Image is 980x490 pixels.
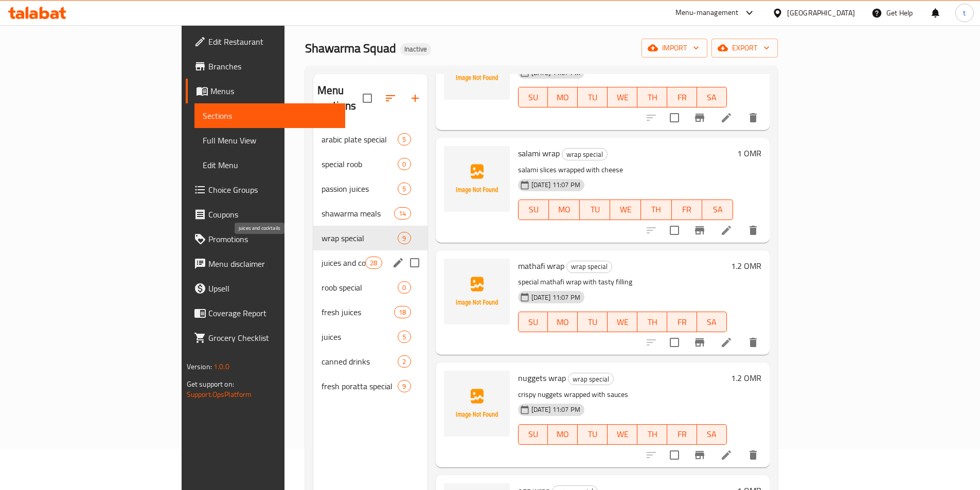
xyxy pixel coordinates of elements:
a: Full Menu View [194,128,345,153]
div: wrap special [568,373,614,385]
span: t [963,7,966,19]
span: SU [523,90,544,105]
p: salami slices wrapped with cheese [518,164,733,176]
div: canned drinks2 [313,349,427,374]
span: Menu disclaimer [208,258,337,270]
button: TU [578,87,608,107]
button: edit [390,255,406,270]
span: MO [552,90,574,105]
span: nuggets wrap [518,370,566,386]
button: TU [578,312,608,332]
button: FR [672,199,703,220]
span: SA [701,315,723,330]
button: FR [667,424,697,445]
button: TH [641,199,672,220]
h6: 1.2 OMR [731,371,761,385]
img: nuggets wrap [444,371,510,437]
span: 5 [398,135,410,144]
span: Edit Restaurant [208,35,337,48]
h6: 1.2 OMR [731,259,761,273]
div: arabic plate special [322,133,398,146]
span: TH [642,315,663,330]
a: Upsell [186,276,345,301]
button: Branch-specific-item [687,105,712,130]
button: SA [697,312,727,332]
span: MO [552,315,574,330]
a: Menu disclaimer [186,251,345,276]
div: juices and cocktails28edit [313,250,427,275]
span: WE [612,315,633,330]
span: TU [582,427,603,442]
span: 5 [398,332,410,342]
span: Sort sections [378,86,403,111]
div: items [398,183,411,195]
a: Menus [186,79,345,103]
button: WE [608,87,637,107]
span: WE [614,202,637,217]
span: Inactive [400,45,431,53]
div: wrap special [562,148,608,160]
button: MO [548,312,578,332]
a: Edit Menu [194,153,345,177]
span: passion juices [322,183,398,195]
span: [DATE] 11:07 PM [527,180,584,190]
button: TH [637,424,667,445]
a: Edit menu item [720,336,733,349]
button: delete [741,218,765,243]
span: FR [671,427,693,442]
span: Select all sections [357,87,378,109]
span: TH [642,90,663,105]
a: Edit menu item [720,449,733,461]
span: MO [553,202,576,217]
button: MO [548,87,578,107]
span: SA [706,202,729,217]
button: Branch-specific-item [687,218,712,243]
button: SA [697,424,727,445]
a: Choice Groups [186,177,345,202]
img: mathafi wrap [444,259,510,324]
span: Shawarma Squad [305,37,396,60]
h6: 1 OMR [737,146,761,160]
span: Select to update [664,107,685,129]
span: mathafi wrap [518,258,564,274]
span: Choice Groups [208,184,337,196]
div: items [398,331,411,343]
a: Edit Restaurant [186,29,345,54]
p: crispy nuggets wrapped with sauces [518,388,727,401]
span: FR [676,202,699,217]
a: Edit menu item [720,224,733,237]
span: Grocery Checklist [208,332,337,344]
button: SU [518,199,549,220]
span: wrap special [322,232,398,244]
span: [DATE] 11:07 PM [527,293,584,302]
span: Branches [208,60,337,72]
a: Grocery Checklist [186,325,345,350]
a: Support.OpsPlatform [187,388,252,401]
span: fresh poratta special [322,380,398,392]
span: export [720,42,770,55]
div: items [394,306,411,318]
span: juices and cocktails [322,257,365,269]
span: 28 [366,258,381,268]
div: Menu-management [675,7,739,19]
div: [GEOGRAPHIC_DATA] [787,7,855,19]
span: roob special [322,281,398,294]
span: SU [523,315,544,330]
button: delete [741,443,765,467]
span: Select to update [664,220,685,241]
img: salami wrap [444,146,510,212]
span: SA [701,90,723,105]
span: TU [584,202,607,217]
span: Coverage Report [208,307,337,319]
button: delete [741,105,765,130]
span: canned drinks [322,355,398,368]
span: Promotions [208,233,337,245]
span: Version: [187,360,212,373]
span: FR [671,315,693,330]
span: wrap special [562,149,607,160]
div: items [398,355,411,368]
span: WE [612,90,633,105]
